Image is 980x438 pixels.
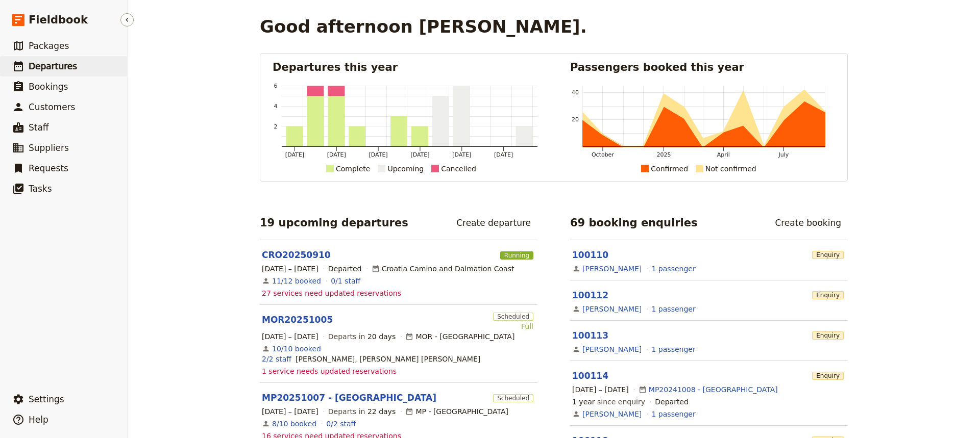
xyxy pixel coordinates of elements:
a: [PERSON_NAME] [582,304,642,314]
tspan: [DATE] [369,151,388,158]
a: View the bookings for this departure [272,276,321,286]
span: 1 year [572,398,595,406]
span: Scheduled [493,394,533,402]
h2: 69 booking enquiries [570,215,698,230]
span: Running [500,251,533,260]
div: MP - [GEOGRAPHIC_DATA] [405,406,508,417]
span: 1 service needs updated reservations [262,366,397,376]
span: Staff [29,122,49,133]
a: 0/2 staff [326,419,356,429]
span: Settings [29,394,64,404]
tspan: [DATE] [285,151,304,158]
a: [PERSON_NAME] [582,264,642,274]
tspan: 2 [274,123,278,130]
a: [PERSON_NAME] [582,409,642,419]
a: Create departure [450,214,537,231]
a: View the passengers for this booking [652,304,696,314]
div: Cancelled [441,163,476,175]
a: [PERSON_NAME] [582,344,642,354]
a: MP20251007 - [GEOGRAPHIC_DATA] [262,392,436,404]
span: since enquiry [572,397,645,407]
div: Departed [655,397,689,407]
a: View the passengers for this booking [652,344,696,354]
tspan: 20 [572,116,579,123]
a: View the bookings for this departure [272,344,321,354]
span: Customers [29,102,75,112]
span: Departs in [328,406,396,417]
a: MP20241008 - [GEOGRAPHIC_DATA] [649,384,778,395]
tspan: [DATE] [327,151,346,158]
span: [DATE] – [DATE] [262,264,318,274]
span: Bookings [29,82,68,92]
a: CRO20250910 [262,249,331,261]
h2: Passengers booked this year [570,60,835,75]
tspan: 6 [274,83,278,89]
tspan: October [592,151,614,158]
span: Departs in [328,331,396,342]
span: Enquiry [812,331,844,340]
a: 100112 [572,290,608,300]
a: MOR20251005 [262,314,333,326]
tspan: 2025 [656,151,671,158]
span: Enquiry [812,291,844,299]
span: Suppliers [29,143,69,153]
tspan: [DATE] [410,151,429,158]
span: [DATE] – [DATE] [262,406,318,417]
div: Croatia Camino and Dalmation Coast [372,264,514,274]
a: Create booking [768,214,848,231]
h1: Good afternoon [PERSON_NAME]. [260,16,587,37]
span: Enquiry [812,251,844,259]
a: 100113 [572,330,608,341]
button: Hide menu [120,13,134,27]
span: Tasks [29,184,52,194]
a: 2/2 staff [262,354,291,364]
a: 100114 [572,371,608,381]
span: 22 days [367,407,396,416]
span: Departures [29,61,77,71]
h2: 19 upcoming departures [260,215,408,230]
span: 27 services need updated reservations [262,288,401,298]
tspan: [DATE] [452,151,471,158]
span: Fieldbook [29,12,88,28]
a: View the passengers for this booking [652,409,696,419]
span: Scheduled [493,313,533,321]
span: [DATE] – [DATE] [572,384,629,395]
span: 20 days [367,332,396,341]
div: Complete [336,163,370,175]
span: [DATE] – [DATE] [262,331,318,342]
span: Packages [29,41,69,51]
h2: Departures this year [273,60,537,75]
tspan: April [717,151,730,158]
tspan: 4 [274,103,278,110]
span: Heather McNeice, Frith Hudson Graham [296,354,480,364]
a: 0/1 staff [331,276,360,286]
div: Confirmed [651,163,688,175]
tspan: July [778,151,789,158]
div: MOR - [GEOGRAPHIC_DATA] [405,331,514,342]
div: Departed [328,264,362,274]
a: 100110 [572,250,608,260]
a: View the bookings for this departure [272,419,316,429]
div: Not confirmed [705,163,756,175]
div: Upcoming [387,163,424,175]
span: Requests [29,163,68,173]
tspan: [DATE] [494,151,513,158]
span: Help [29,415,48,425]
tspan: 40 [572,89,579,96]
div: Full [493,321,533,331]
span: Enquiry [812,372,844,380]
a: View the passengers for this booking [652,264,696,274]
